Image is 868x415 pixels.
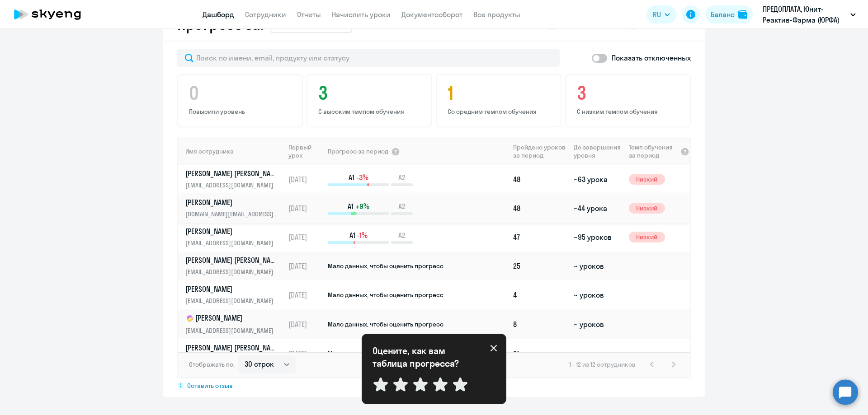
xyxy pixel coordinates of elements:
[448,107,552,116] p: Со средним темпом обучения
[185,168,284,190] a: [PERSON_NAME] [PERSON_NAME][EMAIL_ADDRESS][DOMAIN_NAME]
[332,10,391,19] a: Начислить уроки
[185,226,278,236] p: [PERSON_NAME]
[629,143,678,159] span: Темп обучения за период
[285,252,327,280] td: [DATE]
[577,107,682,116] p: С низким темпом обучения
[177,49,560,67] input: Поиск по имени, email, продукту или статусу
[570,309,625,339] td: ~ уроков
[189,360,235,368] span: Отображать по:
[185,197,284,219] a: [PERSON_NAME][DOMAIN_NAME][EMAIL_ADDRESS][DOMAIN_NAME]
[570,138,625,164] th: До завершения уровня
[509,280,570,309] td: 4
[203,10,234,19] a: Дашборд
[185,168,278,178] p: [PERSON_NAME] [PERSON_NAME]
[646,5,676,23] button: RU
[185,296,278,306] p: [EMAIL_ADDRESS][DOMAIN_NAME]
[185,284,278,294] p: [PERSON_NAME]
[509,138,570,164] th: Пройдено уроков за период
[185,313,284,336] a: child[PERSON_NAME][EMAIL_ADDRESS][DOMAIN_NAME]
[629,174,665,185] span: Низкий
[185,326,278,336] p: [EMAIL_ADDRESS][DOMAIN_NAME]
[185,343,284,364] a: [PERSON_NAME] [PERSON_NAME][EMAIL_ADDRESS][DOMAIN_NAME]
[373,345,472,370] p: Оцените, как вам таблица прогресса?
[509,165,570,194] td: 48
[612,52,691,63] p: Показать отключенных
[285,165,327,194] td: [DATE]
[509,339,570,368] td: 31
[245,10,286,19] a: Сотрудники
[285,194,327,223] td: [DATE]
[185,255,278,265] p: [PERSON_NAME] [PERSON_NAME]
[328,320,443,328] span: Мало данных, чтобы оценить прогресс
[357,230,368,240] span: -1%
[509,309,570,339] td: 8
[185,209,278,219] p: [DOMAIN_NAME][EMAIL_ADDRESS][DOMAIN_NAME]
[758,4,860,25] button: ПРЕДОПЛАТА, Юнит-Реактив-Фарма (ЮРФА)
[763,4,847,25] p: ПРЕДОПЛАТА, Юнит-Реактив-Фарма (ЮРФА)
[285,339,327,368] td: [DATE]
[185,343,278,353] p: [PERSON_NAME] [PERSON_NAME]
[318,82,423,104] h4: 3
[185,255,284,277] a: [PERSON_NAME] [PERSON_NAME][EMAIL_ADDRESS][DOMAIN_NAME]
[570,280,625,309] td: ~ уроков
[355,201,369,211] span: +9%
[185,180,278,190] p: [EMAIL_ADDRESS][DOMAIN_NAME]
[570,165,625,194] td: ~63 урока
[187,382,233,390] span: Оставить отзыв
[328,262,443,270] span: Мало данных, чтобы оценить прогресс
[711,9,735,20] div: Баланс
[185,314,194,323] img: child
[509,223,570,252] td: 47
[570,223,625,252] td: ~95 уроков
[185,226,284,248] a: [PERSON_NAME][EMAIL_ADDRESS][DOMAIN_NAME]
[297,10,321,19] a: Отчеты
[629,232,665,242] span: Низкий
[569,360,636,368] span: 1 - 12 из 12 сотрудников
[328,350,443,358] span: Мало данных, чтобы оценить прогресс
[629,203,665,214] span: Низкий
[285,280,327,309] td: [DATE]
[285,309,327,339] td: [DATE]
[509,194,570,223] td: 48
[318,107,423,116] p: С высоким темпом обучения
[185,267,278,277] p: [EMAIL_ADDRESS][DOMAIN_NAME]
[178,138,285,164] th: Имя сотрудника
[509,252,570,280] td: 25
[570,194,625,223] td: ~44 урока
[398,173,406,182] span: A2
[185,197,278,207] p: [PERSON_NAME]
[349,173,354,182] span: A1
[473,10,520,19] a: Все продукты
[356,173,368,182] span: -3%
[348,201,354,211] span: A1
[398,230,406,240] span: A2
[185,313,278,324] p: [PERSON_NAME]
[448,82,552,104] h4: 1
[570,339,625,368] td: ~ уроков
[398,201,406,211] span: A2
[328,291,443,299] span: Мало данных, чтобы оценить прогресс
[705,5,753,23] button: Балансbalance
[653,9,661,20] span: RU
[577,82,682,104] h4: 3
[401,10,462,19] a: Документооборот
[738,10,747,19] img: balance
[570,252,625,280] td: ~ уроков
[185,238,278,248] p: [EMAIL_ADDRESS][DOMAIN_NAME]
[185,284,284,306] a: [PERSON_NAME][EMAIL_ADDRESS][DOMAIN_NAME]
[285,223,327,252] td: [DATE]
[285,138,327,164] th: Первый урок
[349,230,355,240] span: A1
[328,147,388,155] span: Прогресс за период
